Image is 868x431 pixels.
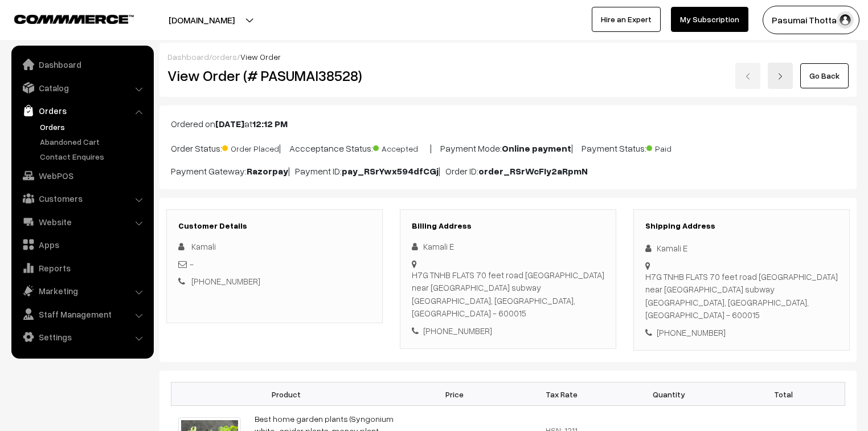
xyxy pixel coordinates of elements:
a: [PHONE_NUMBER] [191,276,260,286]
h2: View Order (# PASUMAI38528) [167,67,383,84]
b: pay_RSrYwx594dfCGj [342,165,439,177]
a: Dashboard [167,52,209,62]
b: order_RSrWcFIy2aRpmN [478,165,588,177]
span: Order Placed [222,140,279,154]
a: Dashboard [14,54,150,75]
button: Pasumai Thotta… [763,6,859,34]
a: Orders [14,100,150,121]
a: Marketing [14,280,150,301]
a: Orders [37,121,150,133]
div: Kamali E [412,240,604,253]
a: Customers [14,188,150,209]
p: Order Status: | Accceptance Status: | Payment Mode: | Payment Status: [171,140,845,155]
p: Ordered on at [171,117,845,131]
th: Tax Rate [508,383,615,406]
b: [DATE] [215,118,244,129]
img: right-arrow.png [777,73,784,80]
th: Total [722,383,845,406]
a: Apps [14,234,150,255]
a: My Subscription [671,7,748,32]
b: 12:12 PM [252,118,288,129]
a: Abandoned Cart [37,136,150,148]
a: Website [14,212,150,232]
div: / / [167,51,849,63]
img: user [837,11,854,29]
a: Staff Management [14,304,150,324]
h3: Shipping Address [645,221,838,231]
div: H7G TNHB FLATS 70 feet road [GEOGRAPHIC_DATA] near [GEOGRAPHIC_DATA] subway [GEOGRAPHIC_DATA], [G... [412,269,604,320]
th: Quantity [615,383,722,406]
span: View Order [240,52,281,62]
div: H7G TNHB FLATS 70 feet road [GEOGRAPHIC_DATA] near [GEOGRAPHIC_DATA] subway [GEOGRAPHIC_DATA], [G... [645,270,838,322]
a: orders [212,52,237,62]
span: Paid [646,140,703,154]
th: Product [171,383,401,406]
a: Settings [14,327,150,347]
span: Kamali [191,241,216,251]
b: Razorpay [247,165,288,177]
img: COMMMERCE [14,15,134,23]
button: [DOMAIN_NAME] [129,6,275,34]
a: WebPOS [14,165,150,186]
th: Price [401,383,508,406]
p: Payment Gateway: | Payment ID: | Order ID: [171,164,845,178]
a: Reports [14,258,150,278]
a: Catalog [14,78,150,98]
a: COMMMERCE [14,11,114,25]
a: Go Back [800,63,849,88]
div: [PHONE_NUMBER] [645,326,838,339]
div: [PHONE_NUMBER] [412,324,604,338]
a: Contact Enquires [37,151,150,162]
a: Hire an Expert [592,7,661,32]
div: - [178,258,371,271]
h3: Billing Address [412,221,604,231]
h3: Customer Details [178,221,371,231]
span: Accepted [373,140,430,154]
b: Online payment [502,143,571,154]
div: Kamali E [645,242,838,255]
